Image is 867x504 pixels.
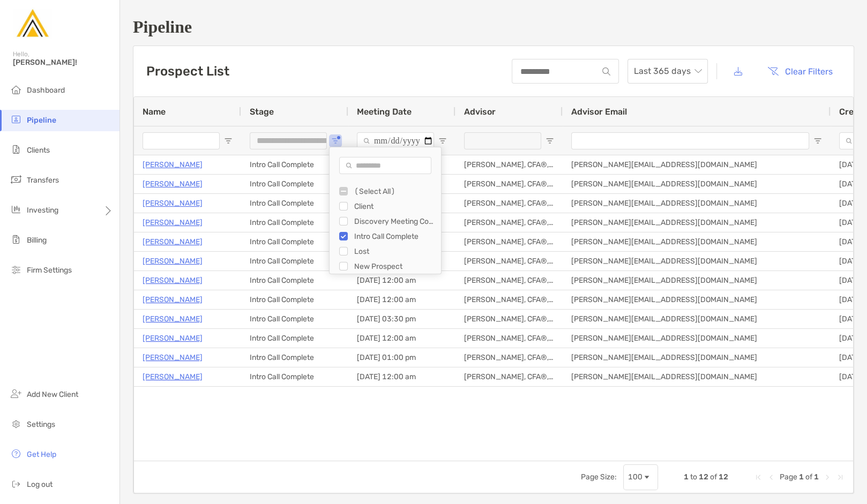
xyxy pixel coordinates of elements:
[563,252,831,270] div: [PERSON_NAME][EMAIL_ADDRESS][DOMAIN_NAME]
[814,472,819,482] span: 1
[348,367,455,386] div: [DATE] 12:00 am
[241,155,348,174] div: Intro Call Complete
[836,473,844,482] div: Last Page
[799,472,804,482] span: 1
[241,329,348,348] div: Intro Call Complete
[224,137,233,145] button: Open Filter Menu
[710,472,717,482] span: of
[823,473,832,482] div: Next Page
[143,351,203,364] a: [PERSON_NAME]
[455,290,563,309] div: [PERSON_NAME], CFA®, CEPA®
[354,187,435,196] div: (Select All)
[13,4,51,43] img: Zoe Logo
[455,213,563,232] div: [PERSON_NAME], CFA®, CEPA®
[241,213,348,232] div: Intro Call Complete
[143,177,203,191] a: [PERSON_NAME]
[455,232,563,251] div: [PERSON_NAME], CFA®, CEPA®
[241,252,348,270] div: Intro Call Complete
[354,217,435,226] div: Discovery Meeting Complete
[10,173,23,186] img: transfers icon
[563,290,831,309] div: [PERSON_NAME][EMAIL_ADDRESS][DOMAIN_NAME]
[143,158,203,171] a: [PERSON_NAME]
[143,107,166,117] span: Name
[241,271,348,290] div: Intro Call Complete
[241,290,348,309] div: Intro Call Complete
[348,329,455,348] div: [DATE] 12:00 am
[563,155,831,174] div: [PERSON_NAME][EMAIL_ADDRESS][DOMAIN_NAME]
[143,132,220,149] input: Name Filter Input
[331,137,340,145] button: Open Filter Menu
[571,132,809,149] input: Advisor Email Filter Input
[143,197,203,210] a: [PERSON_NAME]
[348,348,455,367] div: [DATE] 01:00 pm
[241,310,348,328] div: Intro Call Complete
[241,367,348,386] div: Intro Call Complete
[27,146,50,155] span: Clients
[813,137,822,145] button: Open Filter Menu
[10,387,23,400] img: add_new_client icon
[455,329,563,348] div: [PERSON_NAME], CFA®, CEPA®
[455,310,563,328] div: [PERSON_NAME], CFA®, CEPA®
[10,263,23,276] img: firm-settings icon
[10,113,23,126] img: pipeline icon
[563,232,831,251] div: [PERSON_NAME][EMAIL_ADDRESS][DOMAIN_NAME]
[455,348,563,367] div: [PERSON_NAME], CFA®, CEPA®
[455,155,563,174] div: [PERSON_NAME], CFA®, CEPA®
[27,176,59,185] span: Transfers
[27,236,47,245] span: Billing
[545,137,554,145] button: Open Filter Menu
[329,147,442,274] div: Column Filter
[27,266,72,275] span: Firm Settings
[684,472,689,482] span: 1
[455,367,563,386] div: [PERSON_NAME], CFA®, CEPA®
[27,420,55,429] span: Settings
[143,216,203,229] a: [PERSON_NAME]
[754,473,763,482] div: First Page
[339,157,431,174] input: Search filter values
[602,67,610,76] img: input icon
[143,332,203,345] a: [PERSON_NAME]
[143,312,203,326] p: [PERSON_NAME]
[759,59,841,83] button: Clear Filters
[623,464,658,490] div: Page Size
[348,271,455,290] div: [DATE] 12:00 am
[563,271,831,290] div: [PERSON_NAME][EMAIL_ADDRESS][DOMAIN_NAME]
[10,447,23,460] img: get-help icon
[10,83,23,96] img: dashboard icon
[348,310,455,328] div: [DATE] 03:30 pm
[250,107,274,117] span: Stage
[805,472,812,482] span: of
[241,348,348,367] div: Intro Call Complete
[563,367,831,386] div: [PERSON_NAME][EMAIL_ADDRESS][DOMAIN_NAME]
[143,274,203,287] a: [PERSON_NAME]
[563,175,831,193] div: [PERSON_NAME][EMAIL_ADDRESS][DOMAIN_NAME]
[146,64,229,79] h3: Prospect List
[330,184,441,289] div: Filter List
[10,417,23,430] img: settings icon
[27,480,53,489] span: Log out
[143,370,203,383] a: [PERSON_NAME]
[563,310,831,328] div: [PERSON_NAME][EMAIL_ADDRESS][DOMAIN_NAME]
[143,254,203,268] a: [PERSON_NAME]
[455,252,563,270] div: [PERSON_NAME], CFA®, CEPA®
[438,137,447,145] button: Open Filter Menu
[348,290,455,309] div: [DATE] 12:00 am
[27,86,65,95] span: Dashboard
[354,247,435,256] div: Lost
[241,175,348,193] div: Intro Call Complete
[455,271,563,290] div: [PERSON_NAME], CFA®, CEPA®
[571,107,627,117] span: Advisor Email
[357,132,434,149] input: Meeting Date Filter Input
[143,293,203,306] a: [PERSON_NAME]
[27,206,58,215] span: Investing
[563,194,831,213] div: [PERSON_NAME][EMAIL_ADDRESS][DOMAIN_NAME]
[27,450,56,459] span: Get Help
